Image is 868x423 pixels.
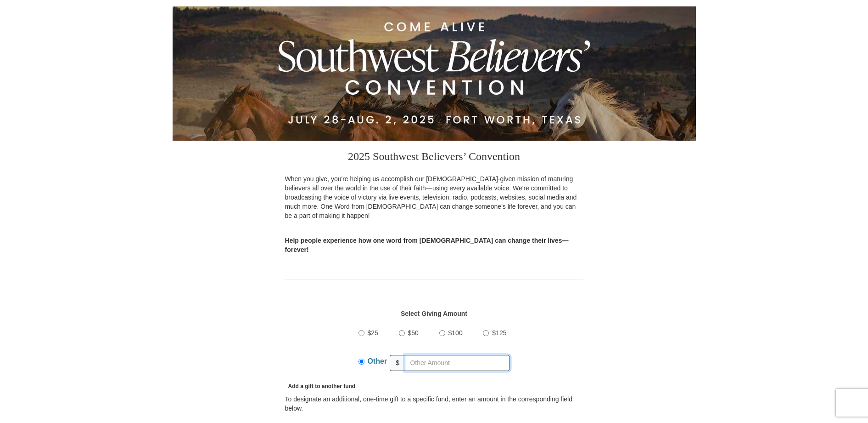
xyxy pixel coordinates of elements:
[368,329,378,337] span: $25
[285,237,569,253] strong: Help people experience how one word from [DEMOGRAPHIC_DATA] can change their lives—forever!
[285,394,583,413] div: To designate an additional, one-time gift to a specific fund, enter an amount in the correspondin...
[285,141,583,175] h3: 2025 Southwest Believers’ Convention
[390,355,405,371] span: $
[368,357,387,365] span: Other
[448,329,463,337] span: $100
[405,355,510,371] input: Other Amount
[492,329,506,337] span: $125
[285,383,356,389] span: Add a gift to another fund
[408,329,419,337] span: $50
[285,174,583,220] p: When you give, you're helping us accomplish our [DEMOGRAPHIC_DATA]-given mission of maturing beli...
[401,310,467,317] strong: Select Giving Amount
